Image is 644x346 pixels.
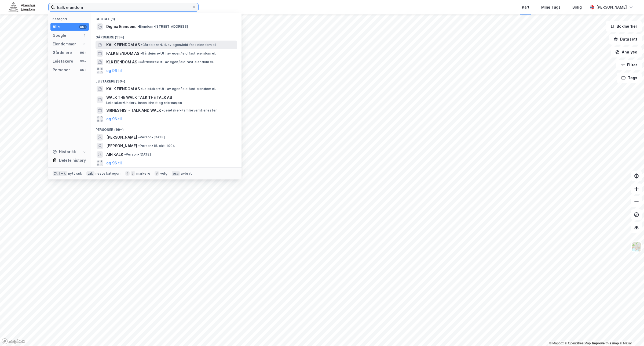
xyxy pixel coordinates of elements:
div: Gårdeiere (99+) [91,31,241,41]
div: 0 [82,42,87,46]
span: FALK EIENDOM AS [106,50,139,57]
button: Analyse [611,47,642,57]
span: Gårdeiere • Utl. av egen/leid fast eiendom el. [141,43,217,47]
div: [PERSON_NAME] [596,4,627,10]
div: Leietakere [53,58,73,64]
div: markere [136,171,150,176]
button: Tags [617,73,642,83]
span: • [141,87,142,91]
div: Eiendommer [53,41,76,47]
div: Kontrollprogram for chat [617,320,644,346]
div: Gårdeiere [53,49,72,56]
span: KALK EIENDOM AS [106,42,140,48]
span: Leietaker • Utl. av egen/leid fast eiendom el. [141,87,216,91]
div: Personer (99+) [91,123,241,133]
span: • [162,108,164,112]
div: Kart [522,4,529,10]
img: akershus-eiendom-logo.9091f326c980b4bce74ccdd9f866810c.svg [9,2,35,12]
span: • [138,135,140,139]
div: avbryt [181,171,192,176]
span: Leietaker • Familieverntjenester [162,108,217,113]
button: Filter [616,60,642,70]
div: Kategori [53,17,89,21]
button: Bokmerker [606,21,642,32]
span: SIRNES HISI - TALK AND WALK [106,107,161,114]
div: Google (1) [91,13,241,22]
div: tab [86,171,94,176]
iframe: Chat Widget [617,320,644,346]
div: Leietakere (99+) [91,75,241,85]
span: Leietaker • Underv. innen idrett og rekreasjon [106,101,182,105]
button: og 96 til [106,116,122,122]
a: Mapbox [549,341,564,345]
span: Eiendom • [STREET_ADDRESS] [137,24,188,29]
div: Alle [53,24,60,30]
span: Gårdeiere • Utl. av egen/leid fast eiendom el. [138,60,214,64]
div: 99+ [79,51,87,55]
div: Google [53,32,66,39]
div: nytt søk [68,171,82,176]
input: Søk på adresse, matrikkel, gårdeiere, leietakere eller personer [55,3,192,11]
span: • [138,144,140,148]
span: • [124,152,126,156]
a: OpenStreetMap [565,341,591,345]
div: neste kategori [96,171,121,176]
div: Ctrl + k [53,171,67,176]
span: WALK THE WALK TALK THE TALK AS [106,94,235,101]
span: • [140,51,142,55]
span: [PERSON_NAME] [106,134,137,140]
div: 99+ [79,68,87,72]
a: Mapbox homepage [2,338,25,344]
div: Bolig [572,4,582,10]
div: Mine Tags [541,4,561,10]
div: velg [160,171,167,176]
a: Improve this map [592,341,619,345]
button: og 96 til [106,67,122,74]
span: Dignia Eiendom. [106,23,136,30]
div: Personer [53,67,70,73]
div: esc [172,171,180,176]
span: AIN KALK [106,151,123,158]
span: KLK EIENDOM AS [106,59,137,65]
div: 0 [82,150,87,154]
span: • [141,43,142,47]
button: Datasett [609,34,642,45]
span: KALK EIENDOM AS [106,86,140,92]
img: Z [631,242,642,252]
div: Historikk [53,149,76,155]
span: • [137,24,139,28]
div: Delete history [59,157,86,164]
span: [PERSON_NAME] [106,143,137,149]
div: 1 [82,33,87,38]
span: Person • [DATE] [138,135,165,139]
div: 99+ [79,25,87,29]
span: Person • [DATE] [124,152,151,157]
div: 99+ [79,59,87,63]
button: og 96 til [106,160,122,166]
span: Person • 15. okt. 1904 [138,144,175,148]
span: Gårdeiere • Utl. av egen/leid fast eiendom el. [140,51,216,56]
span: • [138,60,140,64]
